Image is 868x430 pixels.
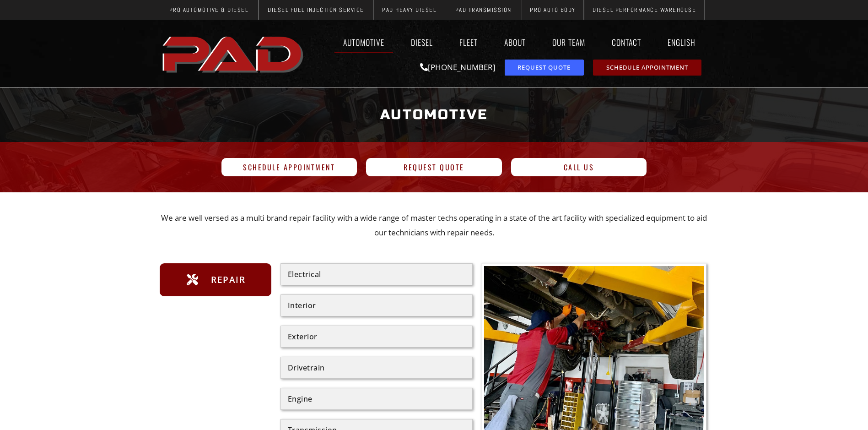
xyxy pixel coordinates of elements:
span: Schedule Appointment [243,163,335,171]
div: Engine [288,395,465,403]
span: Request Quote [404,163,464,171]
a: [PHONE_NUMBER] [420,62,496,72]
span: PAD Transmission [455,7,512,13]
a: Request Quote [366,158,502,176]
p: We are well versed as a multi brand repair facility with a wide range of master techs operating i... [160,211,709,240]
a: request a service or repair quote [505,60,584,76]
a: Contact [603,32,650,53]
div: Drivetrain [288,364,465,371]
span: PAD Heavy Diesel [382,7,436,13]
span: Schedule Appointment [606,65,688,71]
span: Repair [209,272,245,287]
span: Pro Automotive & Diesel [169,7,248,13]
a: Automotive [334,32,393,53]
span: Diesel Fuel Injection Service [268,7,364,13]
a: schedule repair or service appointment [593,60,701,76]
a: pro automotive and diesel home page [160,29,308,78]
span: Diesel Performance Warehouse [593,7,696,13]
h1: Automotive [164,98,704,132]
nav: Menu [308,32,709,53]
a: English [659,32,709,53]
a: About [496,32,534,53]
a: Schedule Appointment [221,158,357,176]
span: Call Us [564,163,594,171]
div: Interior [288,302,465,309]
img: The image shows the word "PAD" in bold, red, uppercase letters with a slight shadow effect. [160,29,308,78]
a: Call Us [511,158,647,176]
span: Request Quote [518,65,571,71]
span: Pro Auto Body [530,7,576,13]
a: Our Team [544,32,594,53]
div: Exterior [288,333,465,340]
a: Diesel [402,32,442,53]
div: Electrical [288,271,465,278]
a: Fleet [451,32,486,53]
